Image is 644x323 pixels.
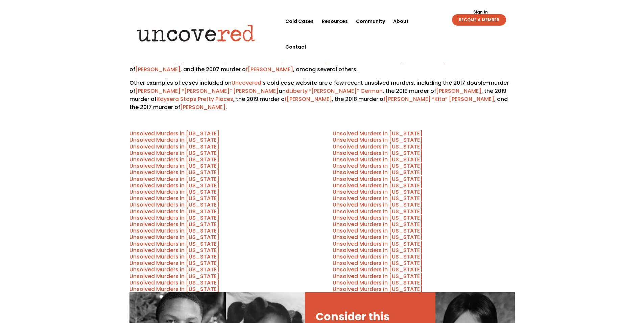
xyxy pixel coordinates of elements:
[129,233,219,241] a: Unsolved Murders in [US_STATE]
[135,65,181,73] a: [PERSON_NAME]
[180,103,225,111] a: [PERSON_NAME]
[129,253,219,261] a: Unsolved Murders in [US_STATE]
[393,8,409,34] a: About
[285,34,307,60] a: Contact
[333,285,423,293] a: Unsolved Murders in [US_STATE]
[129,227,219,235] a: Unsolved Murders in [US_STATE]
[129,175,219,183] a: Unsolved Murders in [US_STATE]
[129,130,219,137] a: Unsolved Murders in [US_STATE]
[333,130,423,137] a: Unsolved Murders in [US_STATE]
[333,182,423,189] a: Unsolved Murders in [US_STATE]
[333,201,423,209] a: Unsolved Murders in [US_STATE]
[129,285,219,293] a: Unsolved Murders in [US_STATE]
[333,220,423,228] a: Unsolved Murders in [US_STATE]
[333,168,423,176] a: Unsolved Murders in [US_STATE]
[333,175,423,183] a: Unsolved Murders in [US_STATE]
[129,240,219,248] a: Unsolved Murders in [US_STATE]
[129,162,219,170] a: Unsolved Murders in [US_STATE]
[383,95,385,103] a: f
[129,149,219,157] a: Unsolved Murders in [US_STATE]
[333,266,423,273] a: Unsolved Murders in [US_STATE]
[129,272,219,280] a: Unsolved Murders in [US_STATE]
[333,136,423,144] a: Unsolved Murders in [US_STATE]
[333,233,423,241] a: Unsolved Murders in [US_STATE]
[333,246,423,254] a: Unsolved Murders in [US_STATE]
[333,162,423,170] a: Unsolved Murders in [US_STATE]
[129,279,219,287] a: Unsolved Murders in [US_STATE]
[287,95,332,103] a: [PERSON_NAME]
[129,194,219,202] a: Unsolved Murders in [US_STATE]
[333,259,423,267] a: Unsolved Murders in [US_STATE]
[333,208,423,215] a: Unsolved Murders in [US_STATE]
[333,143,423,151] a: Unsolved Murders in [US_STATE]
[129,266,219,273] a: Unsolved Murders in [US_STATE]
[131,20,261,46] img: Uncovered logo
[356,8,385,34] a: Community
[129,214,219,222] a: Unsolved Murders in [US_STATE]
[322,8,348,34] a: Resources
[129,168,219,176] a: Unsolved Murders in [US_STATE]
[129,79,515,111] p: Other examples of cases included on ‘s cold case website are a few recent unsolved murders, inclu...
[285,95,287,103] a: f
[333,214,423,222] a: Unsolved Murders in [US_STATE]
[129,156,219,163] a: Unsolved Murders in [US_STATE]
[157,95,233,103] a: Kaysera Stops Pretty Places
[129,182,219,189] a: Unsolved Murders in [US_STATE]
[135,87,279,95] a: [PERSON_NAME] “[PERSON_NAME]” [PERSON_NAME]
[289,87,383,95] a: Liberty “[PERSON_NAME]” German
[452,14,506,26] a: BECOME A MEMBER
[333,194,423,202] a: Unsolved Murders in [US_STATE]
[129,246,219,254] a: Unsolved Murders in [US_STATE]
[129,208,219,215] a: Unsolved Murders in [US_STATE]
[129,188,219,196] a: Unsolved Murders in [US_STATE]
[232,79,261,87] a: Uncovered
[470,10,492,14] a: Sign In
[285,8,314,34] a: Cold Cases
[333,240,423,248] a: Unsolved Murders in [US_STATE]
[246,65,248,73] a: f
[129,143,219,151] a: Unsolved Murders in [US_STATE]
[333,149,423,157] a: Unsolved Murders in [US_STATE]
[333,188,423,196] a: Unsolved Murders in [US_STATE]
[129,259,219,267] a: Unsolved Murders in [US_STATE]
[436,87,481,95] a: [PERSON_NAME]
[286,87,289,95] a: d
[129,220,219,228] a: Unsolved Murders in [US_STATE]
[333,279,423,287] a: Unsolved Murders in [US_STATE]
[333,253,423,261] a: Unsolved Murders in [US_STATE]
[385,95,494,103] a: [PERSON_NAME] “Kita” [PERSON_NAME]
[129,136,219,144] a: Unsolved Murders in [US_STATE]
[129,201,219,209] a: Unsolved Murders in [US_STATE]
[333,227,423,235] a: Unsolved Murders in [US_STATE]
[333,272,423,280] a: Unsolved Murders in [US_STATE]
[333,156,423,163] a: Unsolved Murders in [US_STATE]
[248,65,293,73] a: [PERSON_NAME]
